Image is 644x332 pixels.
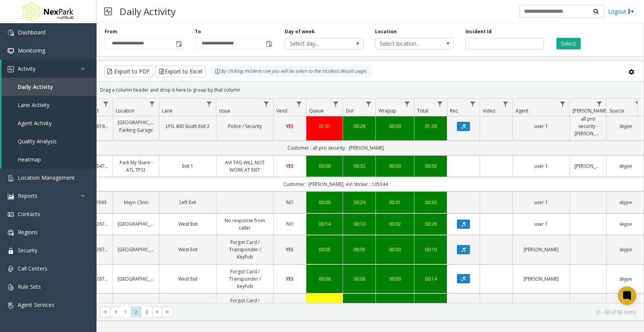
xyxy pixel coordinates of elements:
[517,162,565,170] a: user 1
[164,220,211,228] a: West Exit
[311,246,338,253] div: 00:05
[120,307,131,317] span: Page 1
[221,159,269,174] a: AVI TAG WILL NOT WORK AT EXIT
[309,107,324,114] span: Queue
[573,107,608,114] span: [PERSON_NAME]
[164,275,211,283] a: West Exit
[633,99,643,109] a: Source Filter Menu
[18,247,37,254] span: Security
[2,78,96,96] a: Daily Activity
[380,275,409,283] a: 00:00
[348,199,371,206] a: 00:29
[465,28,492,35] label: Incident Id
[628,7,634,15] img: logout
[18,228,38,236] span: Regions
[219,107,230,114] span: Issue
[517,199,565,206] a: user 1
[517,220,565,228] a: user 1
[419,199,442,206] a: 00:30
[18,29,46,36] span: Dashboard
[94,123,108,130] a: 801901
[221,268,269,290] a: Forgot Card / Transponder / KeyFob
[18,265,47,272] span: Call Centers
[215,68,221,75] img: infoIcon.svg
[164,246,211,253] a: West Exit
[419,275,442,283] div: 00:14
[113,309,119,315] span: Go to the previous page
[450,107,459,114] span: Rec.
[221,123,269,130] a: Police / Security
[311,162,338,170] a: 00:00
[2,60,96,78] a: Activity
[278,246,301,253] a: YES
[100,306,110,317] span: Go to the first page
[419,246,442,253] a: 00:10
[348,123,371,130] div: 00:28
[8,284,14,290] img: 'icon'
[2,150,96,169] a: Heatmap
[419,123,442,130] a: 01:29
[380,123,409,130] div: 00:00
[348,275,371,283] div: 00:06
[609,107,624,114] span: Source
[8,230,14,236] img: 'icon'
[346,107,354,114] span: Dur
[417,107,428,114] span: Total
[285,28,315,35] label: Day of week
[611,199,640,206] a: skype
[154,309,161,315] span: Go to the next page
[8,193,14,199] img: 'icon'
[94,162,108,170] a: 404761
[8,66,14,72] img: 'icon'
[164,123,211,130] a: LPG 400 South Exit 2
[419,162,442,170] a: 00:32
[105,66,153,77] button: Export to PDF
[516,107,528,114] span: Agent
[348,220,371,228] a: 00:10
[177,309,636,315] kendo-pager-info: 31 - 60 of 82 items
[483,107,495,114] span: Video
[311,275,338,283] a: 00:08
[380,220,409,228] div: 00:02
[375,28,397,35] label: Location
[311,199,338,206] div: 00:00
[211,66,371,77] div: By clicking Incident row you will be taken to the incident details page.
[517,123,565,130] a: user 1
[419,220,442,228] a: 00:26
[18,210,40,218] span: Contacts
[380,162,409,170] a: 00:00
[611,123,640,130] a: skype
[611,162,640,170] a: skype
[285,38,347,49] span: Select day...
[608,7,634,15] a: Logout
[575,162,602,170] a: [PERSON_NAME]
[348,246,371,253] div: 00:05
[286,246,294,253] span: YES
[500,99,511,109] a: Video Filter Menu
[116,107,135,114] span: Location
[221,238,269,261] a: Forgot Card / Transponder / KeyFob
[286,163,294,169] span: YES
[261,99,272,109] a: Issue Filter Menu
[18,301,54,308] span: Agent Services
[286,123,294,129] span: YES
[94,220,108,228] a: 926751
[2,132,96,150] a: Quality Analysis
[294,99,304,109] a: Vend Filter Menu
[380,199,409,206] a: 00:01
[118,119,154,133] a: [GEOGRAPHIC_DATA] Parking Garage
[311,220,338,228] a: 00:14
[118,159,154,174] a: Park My Share - ATL TPS1
[195,28,201,35] label: To
[380,246,409,253] a: 00:00
[97,99,644,303] div: Data table
[18,156,41,163] span: Heatmap
[2,114,96,132] a: Agent Activity
[204,99,215,109] a: Lane Filter Menu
